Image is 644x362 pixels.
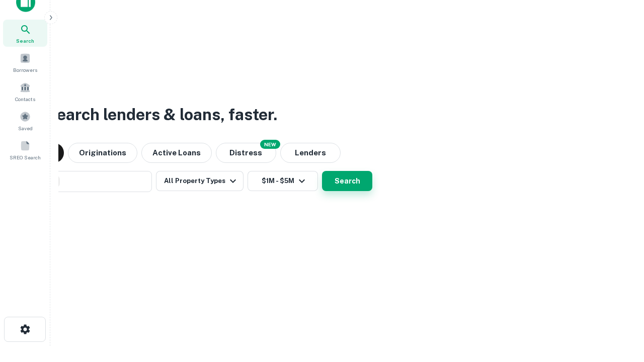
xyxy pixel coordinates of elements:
button: Active Loans [141,143,212,163]
div: NEW [260,140,280,149]
span: Contacts [15,95,35,103]
button: All Property Types [156,171,244,191]
span: Saved [18,124,33,132]
h3: Search lenders & loans, faster. [46,103,277,127]
button: Search [322,171,372,191]
button: Search distressed loans with lien and other non-mortgage details. [216,143,276,163]
a: Search [3,20,47,47]
a: Saved [3,107,47,134]
span: SREO Search [10,153,41,161]
a: Contacts [3,78,47,105]
a: Borrowers [3,49,47,76]
button: $1M - $5M [248,171,318,191]
button: Originations [68,143,137,163]
a: SREO Search [3,136,47,163]
iframe: Chat Widget [594,282,644,330]
span: Search [16,37,34,45]
button: Lenders [280,143,341,163]
span: Borrowers [13,66,37,74]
